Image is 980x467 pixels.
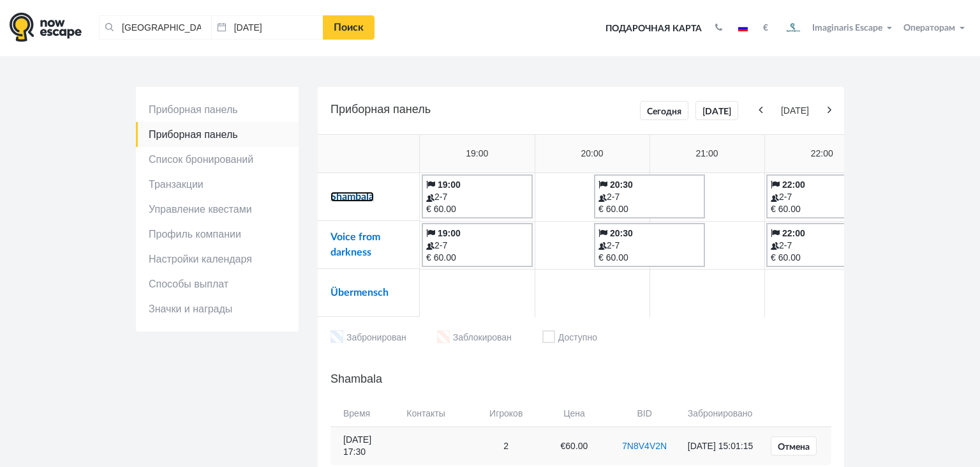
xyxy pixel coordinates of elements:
[766,223,877,267] a: 22:00 2-7 € 60.00
[540,401,607,427] th: Цена
[622,441,667,451] a: 7N8V4V2N
[771,191,873,203] div: 2-7
[903,24,955,33] span: Операторам
[782,228,805,238] b: 22:00
[540,427,607,465] td: €60.00
[771,252,873,264] div: € 60.00
[766,174,877,218] a: 22:00 2-7 € 60.00
[136,197,299,222] a: Управление квестами
[681,427,762,465] td: [DATE] 15:01:15
[136,147,299,172] a: Список бронирований
[610,228,633,238] b: 20:30
[598,240,701,252] div: 2-7
[422,223,533,267] a: 19:00 2-7 € 60.00
[136,222,299,247] a: Профиль компании
[136,272,299,296] a: Способы выплат
[542,330,597,346] li: Доступно
[601,15,706,43] a: Подарочная карта
[598,252,701,264] div: € 60.00
[330,427,400,465] td: [DATE] 17:30
[136,247,299,272] a: Настройки календаря
[330,330,406,346] li: Забронирован
[438,180,461,190] b: 19:00
[438,228,461,238] b: 19:00
[422,174,533,218] a: 19:00 2-7 € 60.00
[211,15,323,40] input: Дата
[681,401,762,427] th: Забронировано
[323,15,375,40] a: Поиск
[330,401,400,427] th: Время
[10,12,82,42] img: logo
[330,100,831,121] h5: Приборная панель
[598,203,701,215] div: € 60.00
[594,223,705,267] a: 20:30 2-7 € 60.00
[766,105,824,117] span: [DATE]
[594,174,705,218] a: 20:30 2-7 € 60.00
[757,22,775,34] button: €
[764,135,879,173] td: 22:00
[471,427,541,465] td: 2
[900,22,970,34] button: Операторам
[598,191,701,203] div: 2-7
[607,401,681,427] th: BID
[426,203,528,215] div: € 60.00
[426,252,528,264] div: € 60.00
[426,240,528,252] div: 2-7
[471,401,541,427] th: Игроков
[400,401,471,427] th: Контакты
[426,191,528,203] div: 2-7
[136,122,299,147] a: Приборная панель
[136,172,299,197] a: Транзакции
[738,25,748,31] img: ru.jpg
[778,15,898,41] button: Imaginaris Escape
[330,192,374,202] a: Shambala
[330,369,831,388] h5: Shambala
[812,21,882,33] span: Imaginaris Escape
[771,240,873,252] div: 2-7
[330,287,389,298] a: Übermensch
[610,180,633,190] b: 20:30
[136,296,299,321] a: Значки и награды
[771,436,817,456] a: Отмена
[782,180,805,190] b: 22:00
[771,203,873,215] div: € 60.00
[330,232,380,257] a: Voice from darkness
[640,101,688,120] a: Сегодня
[99,15,211,40] input: Город или название квеста
[136,97,299,122] a: Приборная панель
[695,101,738,120] a: [DATE]
[763,24,768,33] strong: €
[437,330,512,346] li: Заблокирован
